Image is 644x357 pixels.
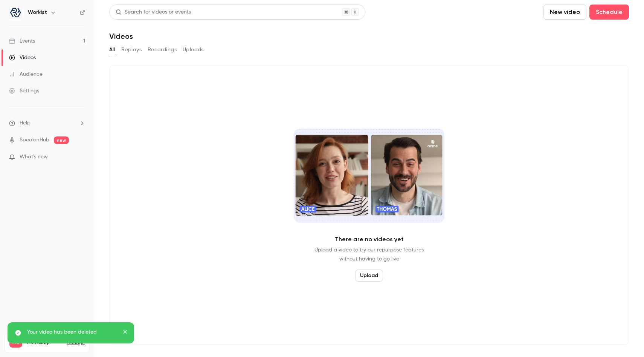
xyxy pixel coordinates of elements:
button: Schedule [589,5,629,20]
button: close [123,328,128,337]
iframe: Noticeable Trigger [76,154,85,161]
div: Events [9,37,35,45]
h1: Videos [109,32,133,41]
p: Your video has been deleted [27,328,118,336]
div: Videos [9,54,36,61]
button: Recordings [148,44,177,56]
span: What's new [20,153,48,161]
section: Videos [109,5,629,352]
div: Audience [9,70,43,78]
button: Upload [355,270,383,282]
span: Help [20,119,31,127]
button: All [109,44,115,56]
div: Search for videos or events [116,8,191,16]
h6: Workist [28,9,47,16]
li: help-dropdown-opener [9,119,85,127]
button: Replays [121,44,142,56]
span: new [54,136,69,144]
img: Workist [9,6,21,18]
p: There are no videos yet [335,235,404,244]
div: Settings [9,87,39,95]
button: Uploads [183,44,204,56]
button: New video [543,5,586,20]
a: SpeakerHub [20,136,49,144]
p: Upload a video to try our repurpose features without having to go live [314,245,424,264]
